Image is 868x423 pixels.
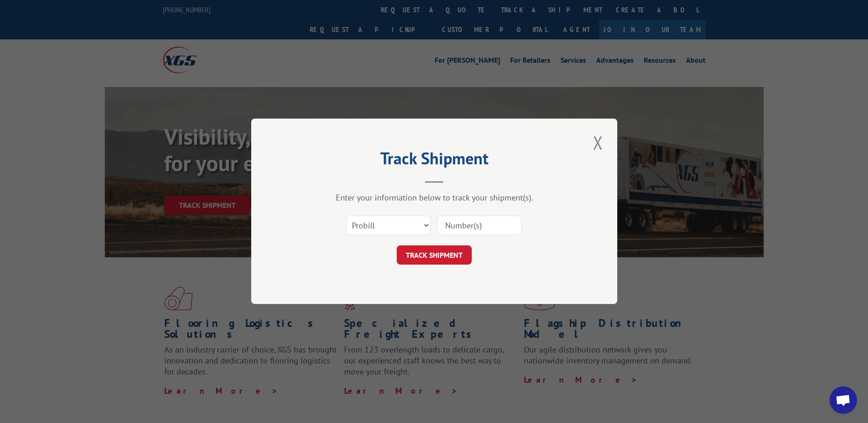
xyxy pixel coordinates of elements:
div: Enter your information below to track your shipment(s). [297,193,571,203]
input: Number(s) [437,216,522,235]
h2: Track Shipment [297,152,571,169]
a: Open chat [830,386,857,414]
button: TRACK SHIPMENT [397,246,472,265]
button: Close modal [590,130,606,155]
